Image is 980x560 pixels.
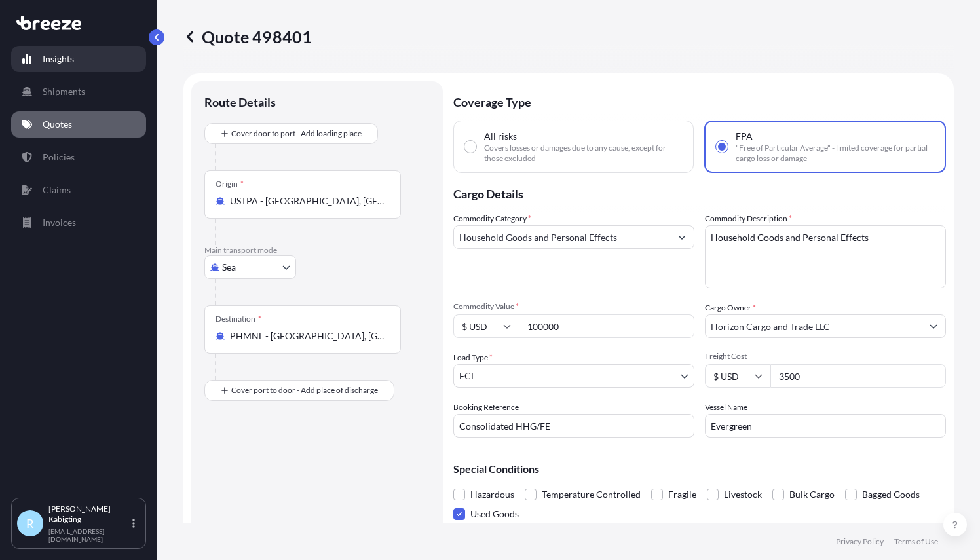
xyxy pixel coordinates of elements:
[204,245,430,255] p: Main transport mode
[705,212,792,225] label: Commodity Description
[453,301,694,312] span: Commodity Value
[204,380,394,401] button: Cover port to door - Add place of discharge
[216,314,261,324] div: Destination
[43,183,71,196] p: Claims
[11,46,146,72] a: Insights
[453,173,946,212] p: Cargo Details
[705,225,946,288] textarea: Household Goods and Personal Effects
[453,464,946,474] p: Special Conditions
[453,364,694,388] button: FCL
[43,151,75,164] p: Policies
[216,179,244,189] div: Origin
[231,384,378,397] span: Cover port to door - Add place of discharge
[670,225,694,249] button: Show suggestions
[470,504,519,524] span: Used Goods
[453,351,493,364] span: Load Type
[736,130,753,143] span: FPA
[204,123,378,144] button: Cover door to port - Add loading place
[922,314,945,338] button: Show suggestions
[789,485,835,504] span: Bulk Cargo
[230,195,385,208] input: Origin
[470,485,514,504] span: Hazardous
[11,210,146,236] a: Invoices
[43,52,74,65] p: Insights
[48,527,130,543] p: [EMAIL_ADDRESS][DOMAIN_NAME]
[43,85,85,98] p: Shipments
[204,255,296,279] button: Select transport
[48,504,130,525] p: [PERSON_NAME] Kabigting
[894,536,938,547] a: Terms of Use
[484,130,517,143] span: All risks
[705,414,946,438] input: Enter name
[204,94,276,110] p: Route Details
[705,301,756,314] label: Cargo Owner
[542,485,641,504] span: Temperature Controlled
[11,144,146,170] a: Policies
[231,127,362,140] span: Cover door to port - Add loading place
[43,216,76,229] p: Invoices
[26,517,34,530] span: R
[705,351,946,362] span: Freight Cost
[862,485,920,504] span: Bagged Goods
[11,177,146,203] a: Claims
[484,143,683,164] span: Covers losses or damages due to any cause, except for those excluded
[464,141,476,153] input: All risksCovers losses or damages due to any cause, except for those excluded
[453,212,531,225] label: Commodity Category
[453,401,519,414] label: Booking Reference
[706,314,922,338] input: Full name
[519,314,694,338] input: Type amount
[43,118,72,131] p: Quotes
[454,225,670,249] input: Select a commodity type
[183,26,312,47] p: Quote 498401
[705,401,747,414] label: Vessel Name
[222,261,236,274] span: Sea
[453,414,694,438] input: Your internal reference
[459,369,476,383] span: FCL
[836,536,884,547] a: Privacy Policy
[724,485,762,504] span: Livestock
[736,143,934,164] span: "Free of Particular Average" - limited coverage for partial cargo loss or damage
[716,141,728,153] input: FPA"Free of Particular Average" - limited coverage for partial cargo loss or damage
[668,485,696,504] span: Fragile
[11,111,146,138] a: Quotes
[11,79,146,105] a: Shipments
[770,364,946,388] input: Enter amount
[230,329,385,343] input: Destination
[453,81,946,121] p: Coverage Type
